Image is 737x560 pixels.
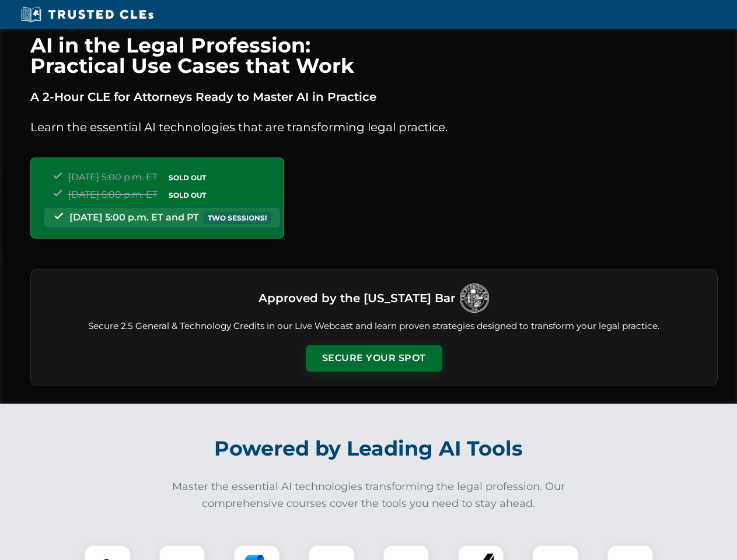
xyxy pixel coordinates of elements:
span: [DATE] 5:00 p.m. ET [68,171,158,183]
span: [DATE] 5:00 p.m. ET [68,189,158,200]
p: Secure 2.5 General & Technology Credits in our Live Webcast and learn proven strategies designed ... [45,320,703,333]
img: Logo [460,283,489,313]
img: Trusted CLEs [18,6,157,23]
p: Master the essential AI technologies transforming the legal profession. Our comprehensive courses... [165,478,573,512]
p: A 2-Hour CLE for Attorneys Ready to Master AI in Practice [30,87,718,106]
span: SOLD OUT [165,171,210,184]
h2: Powered by Leading AI Tools [46,428,692,469]
span: SOLD OUT [165,189,210,201]
button: Secure Your Spot [306,345,442,372]
p: Learn the essential AI technologies that are transforming legal practice. [30,118,718,136]
h3: Approved by the [US_STATE] Bar [259,288,455,309]
h1: AI in the Legal Profession: Practical Use Cases that Work [30,35,718,76]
